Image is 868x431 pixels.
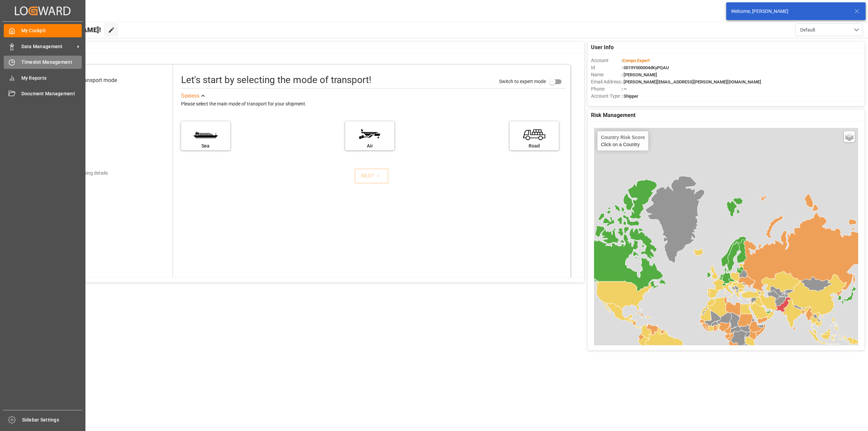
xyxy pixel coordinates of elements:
[4,24,82,37] a: My Cockpit
[4,87,82,100] a: Document Management
[622,79,761,84] span: : [PERSON_NAME][EMAIL_ADDRESS][PERSON_NAME][DOMAIN_NAME]
[4,56,82,69] a: Timeslot Management
[591,71,622,78] span: Name
[65,170,108,177] div: Add shipping details
[184,142,227,150] div: Sea
[181,92,199,100] div: See less
[21,43,75,50] span: Data Management
[591,43,614,52] span: User Info
[591,111,635,119] span: Risk Management
[181,73,371,87] div: Let's start by selecting the mode of transport!
[601,135,645,140] h4: Country Risk Score
[591,85,622,93] span: Phone
[622,86,627,92] span: : —
[731,8,848,15] div: Welcome, [PERSON_NAME]
[21,59,82,66] span: Timeslot Management
[22,416,83,424] span: Sidebar Settings
[499,79,546,84] span: Switch to expert mode
[591,78,622,85] span: Email Address
[622,94,638,99] span: : Shipper
[64,76,117,84] div: Select transport mode
[21,27,82,34] span: My Cockpit
[361,172,382,180] div: NEXT
[591,57,622,64] span: Account
[21,75,82,82] span: My Reports
[622,58,650,63] span: :
[622,65,669,70] span: : 0019Y000004dKyPQAU
[622,72,657,77] span: : [PERSON_NAME]
[844,131,855,142] a: Layers
[591,93,622,100] span: Account Type
[795,23,863,36] button: open menu
[181,100,566,108] div: Please select the main mode of transport for your shipment.
[800,26,815,34] span: Default
[21,90,82,97] span: Document Management
[513,142,555,150] div: Road
[623,58,650,63] span: Compo Expert
[349,142,391,150] div: Air
[4,71,82,84] a: My Reports
[355,169,389,183] button: NEXT
[591,64,622,71] span: Id
[601,135,645,147] div: Click on a Country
